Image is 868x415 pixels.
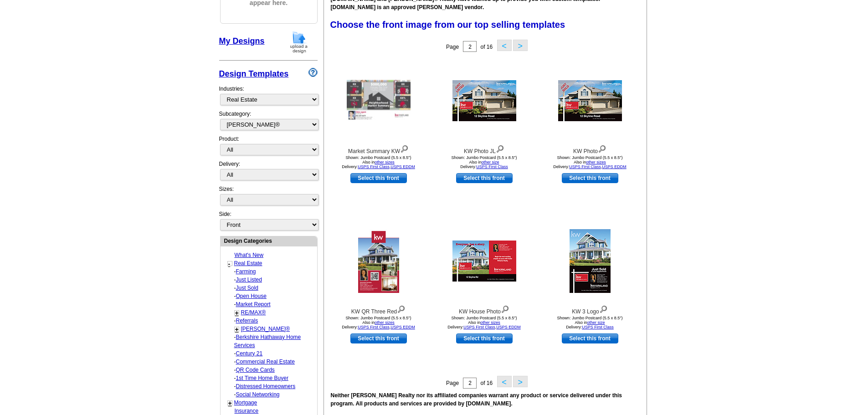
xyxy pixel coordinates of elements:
[287,31,311,54] img: upload-design
[575,320,605,325] span: Also in
[540,303,640,316] div: KW 3 Logo
[480,380,493,386] span: of 16
[234,260,262,266] a: Real Estate
[235,408,259,414] a: Insurance
[227,333,316,349] div: -
[599,303,608,313] img: view design details
[236,285,258,291] a: Just Sold
[227,300,316,308] div: -
[227,284,316,292] div: -
[397,303,406,313] img: view design details
[219,110,318,135] div: Subcategory:
[540,316,640,329] div: Shown: Jumbo Postcard (5.5 x 8.5") Delivery:
[434,303,534,316] div: KW House Photo
[686,203,868,415] iframe: LiveChat chat widget
[540,155,640,169] div: Shown: Jumbo Postcard (5.5 x 8.5") Delivery: ,
[501,303,509,313] img: view design details
[446,380,459,386] span: Page
[497,376,512,387] button: <
[236,268,256,275] a: Farming
[476,164,508,169] a: USPS First Class
[400,143,409,153] img: view design details
[330,20,565,30] span: Choose the front image from our top selling templates
[329,316,429,329] div: Shown: Jumbo Postcard (5.5 x 8.5") Delivery: ,
[329,143,429,155] div: Market Summary KW
[329,155,429,169] div: Shown: Jumbo Postcard (5.5 x 8.5") Delivery: ,
[241,326,290,332] a: [PERSON_NAME]®
[358,229,399,293] img: KW QR Three Red
[219,210,318,231] div: Side:
[227,390,316,399] div: -
[221,236,317,245] div: Design Categories
[219,160,318,185] div: Delivery:
[236,350,263,357] a: Century 21
[362,320,395,325] span: Also in
[347,80,411,122] img: Market Summary KW
[228,400,232,407] a: +
[236,277,262,283] a: Just Listed
[227,317,316,325] div: -
[236,367,275,373] a: QR Code Cards
[227,358,316,366] div: -
[434,316,534,329] div: Shown: Jumbo Postcard (5.5 x 8.5") Delivery: ,
[456,173,513,183] a: use this design
[219,80,318,110] div: Industries:
[227,349,316,358] div: -
[241,309,266,316] a: RE/MAX®
[446,44,459,50] span: Page
[236,301,271,307] a: Market Report
[452,241,516,282] img: KW House Photo
[540,143,640,155] div: KW Photo
[496,143,504,153] img: view design details
[569,164,601,169] a: USPS First Class
[236,375,288,381] a: 1st Time Home Buyer
[362,160,395,164] span: Also in
[227,366,316,374] div: -
[235,252,264,258] a: What's New
[350,173,407,183] a: use this design
[227,267,316,276] div: -
[234,334,301,348] a: Berkshire Hathaway Home Services
[587,320,605,325] a: other size
[227,382,316,390] div: -
[390,325,415,329] a: USPS EDDM
[513,376,528,387] button: >
[480,44,493,50] span: of 16
[235,309,239,317] a: +
[562,333,618,343] a: use this design
[350,333,407,343] a: use this design
[496,325,521,329] a: USPS EDDM
[434,155,534,169] div: Shown: Jumbo Postcard (5.5 x 8.5") Delivery:
[236,391,280,398] a: Social Networking
[219,185,318,210] div: Sizes:
[219,135,318,160] div: Product:
[375,160,395,164] a: other sizes
[598,143,606,153] img: view design details
[481,160,499,164] a: other size
[468,320,500,325] span: Also in
[602,164,627,169] a: USPS EDDM
[582,325,614,329] a: USPS First Class
[235,326,239,333] a: +
[227,292,316,300] div: -
[574,160,606,164] span: Also in
[390,164,415,169] a: USPS EDDM
[358,325,390,329] a: USPS First Class
[227,276,316,284] div: -
[434,143,534,155] div: KW Photo JL
[497,40,512,51] button: <
[228,260,231,267] a: -
[463,325,495,329] a: USPS First Class
[308,68,318,77] img: design-wizard-help-icon.png
[219,36,265,46] a: My Designs
[513,40,528,51] button: >
[570,229,611,293] img: KW 3 Logo
[358,164,390,169] a: USPS First Class
[236,318,258,324] a: Referrals
[236,293,267,299] a: Open House
[234,400,257,406] a: Mortgage
[469,160,499,164] span: Also in
[452,80,516,121] img: KW Photo JL
[480,320,500,325] a: other sizes
[586,160,606,164] a: other sizes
